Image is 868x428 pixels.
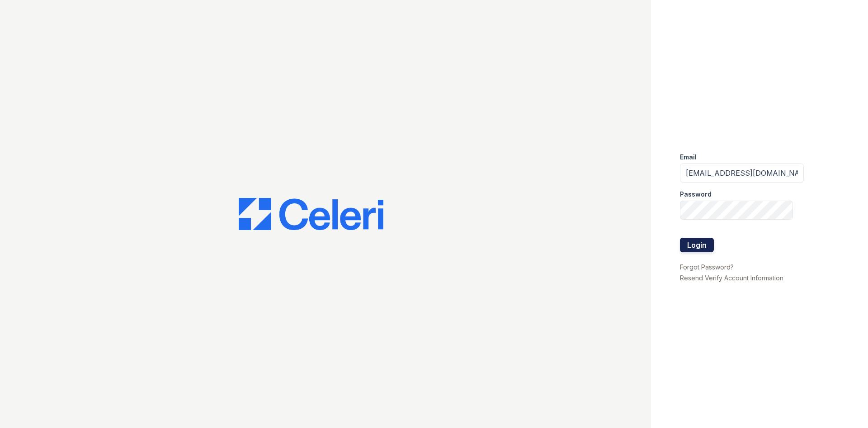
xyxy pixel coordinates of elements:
[680,238,714,252] button: Login
[239,198,383,231] img: CE_Logo_Blue-a8612792a0a2168367f1c8372b55b34899dd931a85d93a1a3d3e32e68fde9ad4.png
[680,274,783,282] a: Resend Verify Account Information
[680,263,734,271] a: Forgot Password?
[680,190,712,199] label: Password
[680,153,697,162] label: Email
